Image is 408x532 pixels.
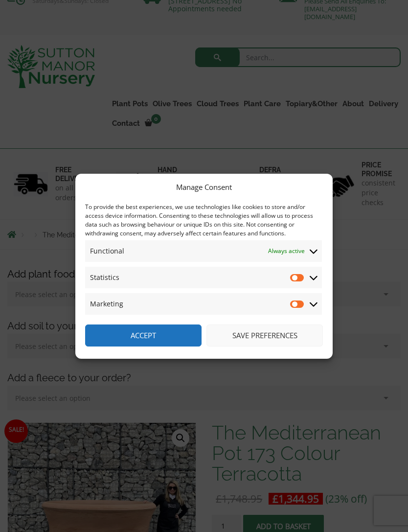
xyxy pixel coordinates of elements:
span: Always active [268,245,305,257]
span: Statistics [90,272,119,283]
div: Manage Consent [176,181,232,193]
summary: Functional Always active [85,240,322,262]
summary: Marketing [85,293,322,315]
button: Accept [85,324,202,347]
div: To provide the best experiences, we use technologies like cookies to store and/or access device i... [85,203,322,238]
span: Functional [90,245,124,257]
span: Marketing [90,298,123,310]
button: Save preferences [206,324,323,347]
summary: Statistics [85,267,322,288]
